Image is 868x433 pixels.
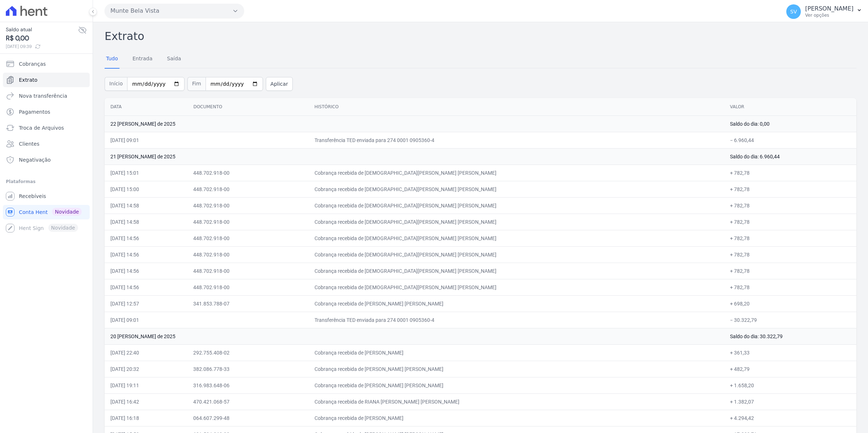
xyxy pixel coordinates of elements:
[309,279,724,295] td: Cobrança recebida de [DEMOGRAPHIC_DATA][PERSON_NAME] [PERSON_NAME]
[166,50,183,69] a: Saída
[724,246,856,263] td: + 782,78
[3,89,90,103] a: Nova transferência
[724,181,856,197] td: + 782,78
[724,197,856,214] td: + 782,78
[105,361,187,377] td: [DATE] 20:32
[309,230,724,246] td: Cobrança recebida de [DEMOGRAPHIC_DATA][PERSON_NAME] [PERSON_NAME]
[3,189,90,203] a: Recebíveis
[6,33,78,43] span: R$ 0,00
[724,98,856,116] th: Valor
[309,181,724,197] td: Cobrança recebida de [DEMOGRAPHIC_DATA][PERSON_NAME] [PERSON_NAME]
[105,28,856,44] h2: Extrato
[805,5,853,12] p: [PERSON_NAME]
[309,246,724,263] td: Cobrança recebida de [DEMOGRAPHIC_DATA][PERSON_NAME] [PERSON_NAME]
[187,377,308,393] td: 316.983.648-06
[724,377,856,393] td: + 1.658,20
[724,328,856,344] td: Saldo do dia: 30.322,79
[724,132,856,148] td: − 6.960,44
[6,177,87,186] div: Plataformas
[105,328,724,344] td: 20 [PERSON_NAME] de 2025
[309,214,724,230] td: Cobrança recebida de [DEMOGRAPHIC_DATA][PERSON_NAME] [PERSON_NAME]
[724,361,856,377] td: + 482,79
[19,124,64,131] span: Troca de Arquivos
[105,165,187,181] td: [DATE] 15:01
[3,73,90,87] a: Extrato
[105,312,187,328] td: [DATE] 09:01
[105,197,187,214] td: [DATE] 14:58
[187,246,308,263] td: 448.702.918-00
[19,60,46,68] span: Cobranças
[724,165,856,181] td: + 782,78
[105,393,187,410] td: [DATE] 16:42
[19,193,46,200] span: Recebíveis
[105,279,187,295] td: [DATE] 14:56
[309,132,724,148] td: Transferência TED enviada para 274 0001 0905360-4
[724,214,856,230] td: + 782,78
[105,214,187,230] td: [DATE] 14:58
[309,98,724,116] th: Histórico
[52,208,82,216] span: Novidade
[187,295,308,312] td: 341.853.788-07
[309,393,724,410] td: Cobrança recebida de RIANA [PERSON_NAME] [PERSON_NAME]
[724,312,856,328] td: − 30.322,79
[105,410,187,426] td: [DATE] 16:18
[3,153,90,167] a: Negativação
[724,410,856,426] td: + 4.294,42
[19,156,51,163] span: Negativação
[187,344,308,361] td: 292.755.408-02
[187,361,308,377] td: 382.086.778-33
[724,116,856,132] td: Saldo do dia: 0,00
[105,148,724,165] td: 21 [PERSON_NAME] de 2025
[187,98,308,116] th: Documento
[790,9,797,14] span: SV
[266,77,293,91] button: Aplicar
[131,50,154,69] a: Entrada
[105,295,187,312] td: [DATE] 12:57
[6,43,78,50] span: [DATE] 09:39
[309,197,724,214] td: Cobrança recebida de [DEMOGRAPHIC_DATA][PERSON_NAME] [PERSON_NAME]
[105,50,119,69] a: Tudo
[19,76,37,84] span: Extrato
[187,263,308,279] td: 448.702.918-00
[105,77,127,91] span: Início
[309,344,724,361] td: Cobrança recebida de [PERSON_NAME]
[724,230,856,246] td: + 782,78
[724,148,856,165] td: Saldo do dia: 6.960,44
[309,295,724,312] td: Cobrança recebida de [PERSON_NAME] [PERSON_NAME]
[780,1,868,22] button: SV [PERSON_NAME] Ver opções
[724,344,856,361] td: + 361,33
[724,279,856,295] td: + 782,78
[309,263,724,279] td: Cobrança recebida de [DEMOGRAPHIC_DATA][PERSON_NAME] [PERSON_NAME]
[309,410,724,426] td: Cobrança recebida de [PERSON_NAME]
[3,57,90,71] a: Cobranças
[187,181,308,197] td: 448.702.918-00
[105,230,187,246] td: [DATE] 14:56
[105,181,187,197] td: [DATE] 15:00
[724,263,856,279] td: + 782,78
[309,165,724,181] td: Cobrança recebida de [DEMOGRAPHIC_DATA][PERSON_NAME] [PERSON_NAME]
[6,57,87,235] nav: Sidebar
[3,205,90,219] a: Conta Hent Novidade
[187,165,308,181] td: 448.702.918-00
[3,137,90,151] a: Clientes
[105,116,724,132] td: 22 [PERSON_NAME] de 2025
[105,344,187,361] td: [DATE] 22:40
[105,263,187,279] td: [DATE] 14:56
[724,393,856,410] td: + 1.382,07
[6,26,78,33] span: Saldo atual
[187,214,308,230] td: 448.702.918-00
[187,230,308,246] td: 448.702.918-00
[187,410,308,426] td: 064.607.299-48
[187,197,308,214] td: 448.702.918-00
[19,108,50,116] span: Pagamentos
[105,377,187,393] td: [DATE] 19:11
[105,132,187,148] td: [DATE] 09:01
[105,246,187,263] td: [DATE] 14:56
[805,12,853,18] p: Ver opções
[309,312,724,328] td: Transferência TED enviada para 274 0001 0905360-4
[105,98,187,116] th: Data
[3,105,90,119] a: Pagamentos
[309,361,724,377] td: Cobrança recebida de [PERSON_NAME] [PERSON_NAME]
[187,77,206,91] span: Fim
[19,209,48,216] span: Conta Hent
